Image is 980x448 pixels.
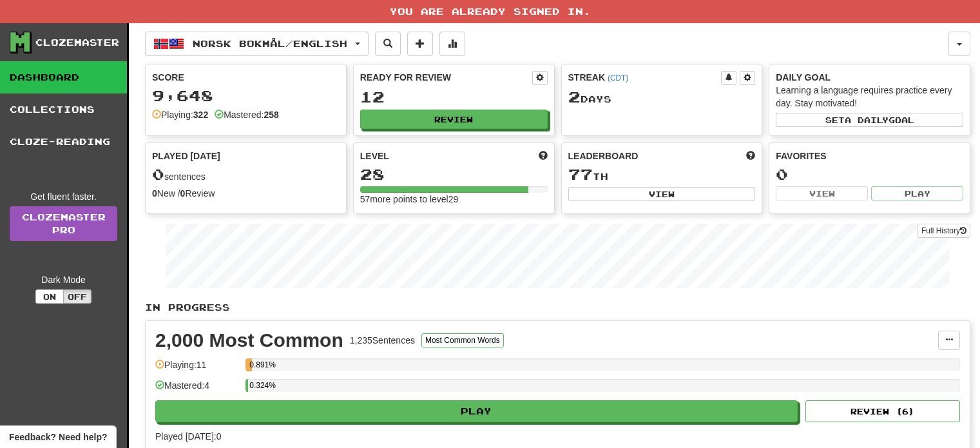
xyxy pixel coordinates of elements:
button: View [568,187,756,201]
div: 0 [776,166,963,182]
div: 57 more points to level 29 [360,193,548,206]
div: Ready for Review [360,71,532,84]
button: Off [63,289,91,304]
div: Daily Goal [776,71,963,84]
span: 77 [568,165,593,183]
button: Review [360,110,548,129]
button: Full History [918,224,970,238]
div: 9,648 [152,88,340,104]
button: Play [871,186,963,200]
button: On [35,289,64,304]
div: Playing: [152,108,208,121]
span: Played [DATE]: 0 [155,431,221,442]
div: Learning a language requires practice every day. Stay motivated! [776,84,963,110]
a: (CDT) [608,73,628,83]
button: More stats [439,32,465,56]
div: Dark Mode [10,273,117,286]
button: Search sentences [375,32,401,56]
span: Norsk bokmål / English [193,38,347,49]
span: a daily [845,115,889,124]
button: Most Common Words [421,333,504,347]
div: Score [152,71,340,84]
button: Play [155,400,798,422]
button: Norsk bokmål/English [145,32,369,56]
p: In Progress [145,301,970,314]
div: sentences [152,166,340,183]
div: 12 [360,89,548,105]
span: This week in points, UTC [746,150,755,162]
div: Get fluent faster. [10,190,117,203]
button: View [776,186,868,200]
span: 0 [152,165,164,183]
button: Review (6) [805,400,960,422]
strong: 258 [264,110,278,120]
a: ClozemasterPro [10,206,117,241]
div: Clozemaster [35,36,119,49]
div: New / Review [152,187,340,200]
strong: 0 [180,188,186,199]
div: 1,235 Sentences [350,334,415,347]
span: Score more points to level up [539,150,548,162]
div: Streak [568,71,722,84]
span: Played [DATE] [152,150,220,162]
span: Level [360,150,389,162]
strong: 322 [193,110,208,120]
div: 28 [360,166,548,182]
span: Leaderboard [568,150,639,162]
button: Add sentence to collection [407,32,433,56]
div: 0.891% [249,358,252,371]
div: Playing: 11 [155,358,239,380]
span: 2 [568,88,581,106]
div: th [568,166,756,183]
div: Mastered: [215,108,279,121]
div: Day s [568,89,756,106]
strong: 0 [152,188,157,199]
div: 2,000 Most Common [155,331,343,350]
div: Favorites [776,150,963,162]
button: Seta dailygoal [776,113,963,127]
div: Mastered: 4 [155,379,239,400]
span: Open feedback widget [9,431,107,443]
